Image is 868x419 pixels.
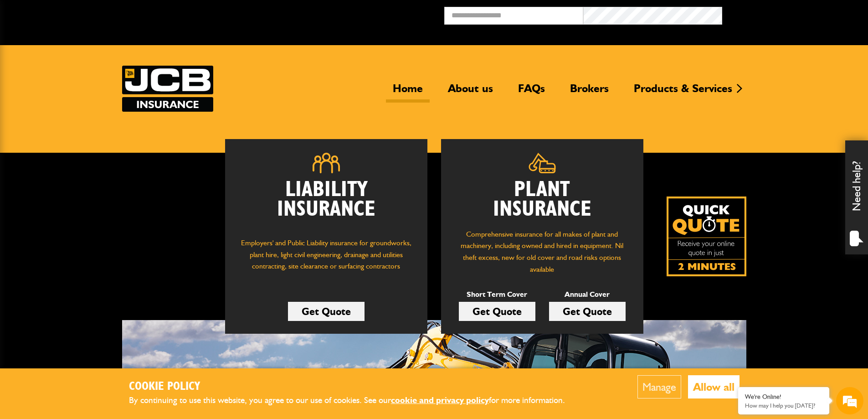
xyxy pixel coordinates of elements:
p: Employers' and Public Liability insurance for groundworks, plant hire, light civil engineering, d... [239,237,414,281]
a: Home [386,82,430,103]
a: Get Quote [459,302,535,321]
input: Enter your email address [12,111,166,131]
a: cookie and privacy policy [391,395,489,405]
img: d_20077148190_company_1631870298795_20077148190 [15,51,38,63]
button: Allow all [688,375,740,398]
button: Broker Login [722,7,861,21]
a: FAQs [511,82,552,103]
p: By continuing to use this website, you agree to our use of cookies. See our for more information. [129,393,580,408]
a: Get your insurance quote isn just 2-minutes [667,197,746,276]
a: Products & Services [627,82,739,103]
h2: Plant Insurance [455,180,630,219]
div: Minimize live chat window [149,5,171,26]
img: Quick Quote [667,197,746,276]
div: Chat with us now [47,51,153,63]
p: How may I help you today? [745,402,822,409]
div: We're Online! [745,393,822,401]
a: Get Quote [288,302,365,321]
a: Get Quote [549,302,626,321]
input: Enter your phone number [12,138,166,158]
p: Comprehensive insurance for all makes of plant and machinery, including owned and hired in equipm... [455,228,630,275]
p: Short Term Cover [459,289,535,300]
a: About us [441,82,500,103]
h2: Cookie Policy [129,380,580,394]
a: JCB Insurance Services [122,66,213,112]
img: JCB Insurance Services logo [122,66,213,112]
a: Brokers [563,82,616,103]
button: Manage [637,375,681,398]
textarea: Type your message and hit 'Enter' [12,165,166,273]
p: Annual Cover [549,289,626,300]
h2: Liability Insurance [239,180,414,228]
em: Start Chat [124,281,165,293]
div: Need help? [845,140,868,254]
input: Enter your last name [12,84,166,104]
